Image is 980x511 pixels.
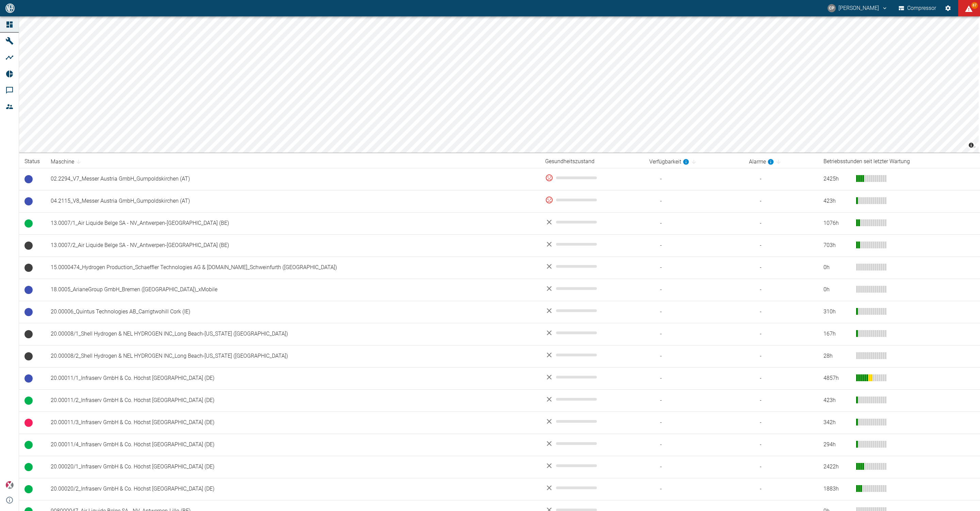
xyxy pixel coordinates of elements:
div: No data [545,307,638,315]
div: No data [545,373,638,381]
span: - [649,330,738,338]
div: No data [545,395,638,403]
div: 1076 h [823,219,851,227]
div: 0 h [823,264,851,272]
span: Keine Daten [24,264,33,272]
span: Betriebsbereit [24,374,33,383]
span: Betrieb [24,485,33,493]
span: - [649,374,738,382]
span: - [649,441,738,449]
div: No data [545,417,638,425]
div: 342 h [823,419,851,427]
td: 18.0005_ArianeGroup GmbH_Bremen ([GEOGRAPHIC_DATA])_xMobile [45,279,540,301]
span: Betrieb [24,219,33,228]
div: berechnet für die letzten 7 Tage [749,158,774,166]
th: Status [19,155,45,168]
div: No data [545,484,638,492]
div: 423 h [823,397,851,404]
div: 310 h [823,308,851,316]
td: 15.0000474_Hydrogen Production_Schaeffler Technologies AG & [DOMAIN_NAME]_Schweinfurth ([GEOGRAPH... [45,257,540,279]
div: 1883 h [823,485,851,493]
span: - [649,485,738,493]
td: 20.00020/2_Infraserv GmbH & Co. Höchst [GEOGRAPHIC_DATA] (DE) [45,478,540,500]
span: Betriebsbereit [24,197,33,205]
span: - [649,397,738,404]
span: - [749,242,813,249]
div: 703 h [823,242,851,249]
td: 20.00011/1_Infraserv GmbH & Co. Höchst [GEOGRAPHIC_DATA] (DE) [45,367,540,389]
td: 20.00008/2_Shell Hydrogen & NEL HYDROGEN INC_Long Beach-[US_STATE] ([GEOGRAPHIC_DATA]) [45,345,540,367]
span: - [749,397,813,404]
span: - [749,264,813,272]
img: logo [5,3,15,13]
td: 20.00011/4_Infraserv GmbH & Co. Höchst [GEOGRAPHIC_DATA] (DE) [45,434,540,456]
th: Betriebsstunden seit letzter Wartung [818,155,980,168]
div: 4857 h [823,374,851,382]
span: - [749,219,813,227]
div: berechnet für die letzten 7 Tage [649,158,689,166]
td: 20.00020/1_Infraserv GmbH & Co. Höchst [GEOGRAPHIC_DATA] (DE) [45,456,540,478]
td: 13.0007/1_Air Liquide Belge SA - NV_Antwerpen-[GEOGRAPHIC_DATA] (BE) [45,212,540,234]
span: - [649,352,738,360]
div: No data [545,439,638,448]
button: Compressor [897,2,938,14]
span: - [749,330,813,338]
div: 0 % [545,196,638,204]
span: - [749,175,813,183]
span: 87 [971,2,978,9]
span: Keine Daten [24,242,33,250]
span: Betrieb [24,441,33,449]
span: - [749,441,813,449]
div: No data [545,284,638,293]
span: Betriebsbereit [24,308,33,316]
span: - [649,197,738,205]
td: 20.00011/2_Infraserv GmbH & Co. Höchst [GEOGRAPHIC_DATA] (DE) [45,389,540,412]
span: - [649,175,738,183]
div: 423 h [823,197,851,205]
img: Xplore Logo [5,481,14,489]
div: No data [545,462,638,470]
span: Maschine [51,158,83,166]
span: - [749,352,813,360]
div: No data [545,329,638,337]
div: 0 h [823,286,851,294]
span: - [649,419,738,427]
div: 294 h [823,441,851,449]
div: No data [545,218,638,226]
td: 20.00006_Quintus Technologies AB_Carrigtwohill Cork (IE) [45,301,540,323]
div: 167 h [823,330,851,338]
canvas: Map [19,16,979,153]
div: No data [545,262,638,270]
span: - [649,242,738,249]
button: christoph.palm@neuman-esser.com [827,2,889,14]
span: - [749,463,813,471]
div: 28 h [823,352,851,360]
td: 13.0007/2_Air Liquide Belge SA - NV_Antwerpen-[GEOGRAPHIC_DATA] (BE) [45,234,540,257]
div: 2422 h [823,463,851,471]
th: Gesundheitszustand [540,155,644,168]
span: Keine Daten [24,330,33,338]
span: - [749,197,813,205]
span: Ungeplanter Stillstand [24,419,33,427]
span: - [749,308,813,316]
td: 04.2115_V8_Messer Austria GmbH_Gumpoldskirchen (AT) [45,190,540,212]
span: Betrieb [24,463,33,471]
td: 02.2294_V7_Messer Austria GmbH_Gumpoldskirchen (AT) [45,168,540,190]
span: Betriebsbereit [24,286,33,294]
span: - [649,308,738,316]
td: 20.00011/3_Infraserv GmbH & Co. Höchst [GEOGRAPHIC_DATA] (DE) [45,412,540,434]
span: - [649,264,738,272]
span: - [749,374,813,382]
span: Keine Daten [24,352,33,360]
div: No data [545,351,638,359]
button: Einstellungen [942,2,954,14]
div: 0 % [545,174,638,182]
span: Betrieb [24,397,33,405]
td: 20.00008/1_Shell Hydrogen & NEL HYDROGEN INC_Long Beach-[US_STATE] ([GEOGRAPHIC_DATA]) [45,323,540,345]
div: 2425 h [823,175,851,183]
span: - [749,286,813,294]
span: Betriebsbereit [24,175,33,183]
span: - [649,286,738,294]
div: No data [545,240,638,248]
div: CP [828,4,836,12]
